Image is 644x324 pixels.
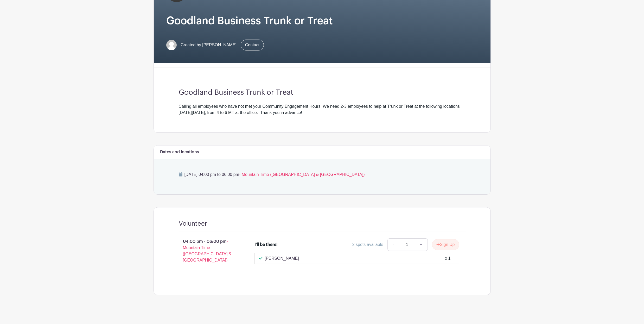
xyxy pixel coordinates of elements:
p: [DATE] 04:00 pm to 06:00 pm [179,171,466,178]
button: Sign Up [432,239,459,250]
div: 2 spots available [352,242,383,248]
a: + [415,238,428,251]
div: I'll be there! [254,242,278,248]
a: Contact [241,40,264,50]
div: x 1 [445,255,450,262]
p: 04:00 pm - 06:00 pm [170,236,246,265]
h3: Goodland Business Trunk or Treat [179,88,466,97]
h1: Goodland Business Trunk or Treat [166,15,478,27]
span: - Mountain Time ([GEOGRAPHIC_DATA] & [GEOGRAPHIC_DATA]) [183,239,232,262]
h6: Dates and locations [160,150,199,155]
span: - Mountain Time ([GEOGRAPHIC_DATA] & [GEOGRAPHIC_DATA]) [239,172,365,177]
img: default-ce2991bfa6775e67f084385cd625a349d9dcbb7a52a09fb2fda1e96e2d18dcdb.png [166,40,177,50]
p: [PERSON_NAME] [265,255,299,262]
h4: Volunteer [179,220,207,227]
div: Calling all employees who have not met your Community Engagement Hours. We need 2-3 employees to ... [179,103,466,116]
a: - [387,238,399,251]
span: Created by [PERSON_NAME] [181,42,237,48]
